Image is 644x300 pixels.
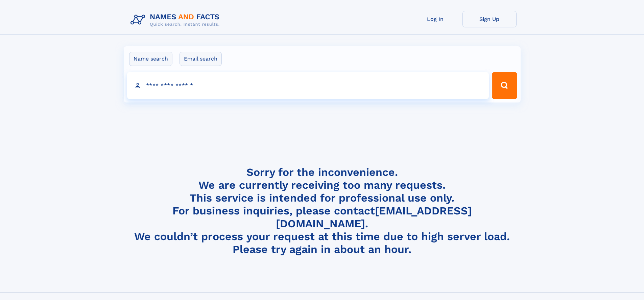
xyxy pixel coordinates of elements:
[492,72,517,99] button: Search Button
[127,72,489,99] input: search input
[276,204,472,230] a: [EMAIL_ADDRESS][DOMAIN_NAME]
[128,11,225,29] img: Logo Names and Facts
[128,166,517,256] h4: Sorry for the inconvenience. We are currently receiving too many requests. This service is intend...
[180,52,222,66] label: Email search
[408,11,462,27] a: Log In
[462,11,517,27] a: Sign Up
[129,52,172,66] label: Name search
